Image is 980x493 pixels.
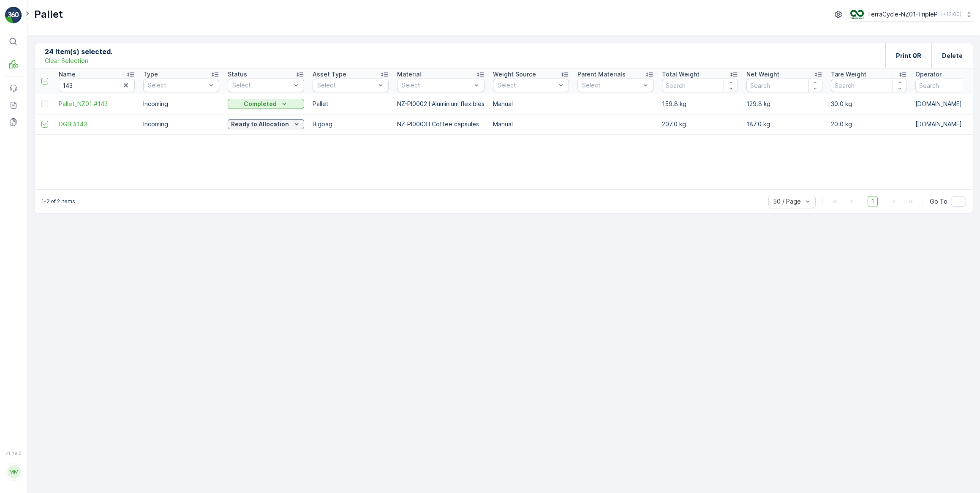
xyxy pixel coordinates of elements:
span: Go To [930,197,947,206]
a: Pallet_NZ01 #143 [59,100,135,108]
div: Toggle Row Selected [41,101,48,107]
p: TerraCycle-NZ01-TripleP [867,10,938,19]
p: Total Weight [662,70,700,79]
td: NZ-PI0003 I Coffee capsules [393,114,489,134]
td: Incoming [139,114,223,134]
p: Select [582,81,640,90]
input: Search [746,79,822,92]
p: Parent Materials [577,70,626,79]
td: 129.8 kg [742,94,827,114]
input: Search [831,79,907,92]
p: Print QR [896,52,921,60]
p: Operator [915,70,942,79]
p: Clear Selection [45,57,88,65]
div: Toggle Row Selected [41,121,48,128]
p: Pallet [34,8,63,21]
p: Net Weight [746,70,779,79]
p: Weight Source [493,70,536,79]
p: Ready to Allocation [231,120,289,128]
p: Select [148,81,206,90]
p: Select [402,81,471,90]
input: Search [662,79,738,92]
p: 24 Item(s) selected. [45,46,112,57]
p: Material [397,70,421,79]
p: Name [59,70,76,79]
img: logo [5,7,22,24]
p: ( +12:00 ) [941,11,961,18]
input: Search [59,79,135,92]
button: TerraCycle-NZ01-TripleP(+12:00) [850,7,973,22]
td: 187.0 kg [742,114,827,134]
p: Tare Weight [831,70,866,79]
span: v 1.49.0 [5,451,22,456]
p: Delete [942,52,963,60]
p: Status [228,70,247,79]
td: 30.0 kg [827,94,911,114]
p: Completed [244,100,277,108]
td: NZ-PI0002 I Aluminium flexibles [393,94,489,114]
button: MM [5,458,22,486]
td: Manual [489,94,573,114]
td: 20.0 kg [827,114,911,134]
td: 207.0 kg [658,114,742,134]
button: Completed [228,99,304,109]
p: Select [232,81,291,90]
td: Bigbag [308,114,393,134]
a: DGB #143 [59,120,135,128]
td: Manual [489,114,573,134]
td: Incoming [139,94,223,114]
td: Pallet [308,94,393,114]
p: Type [143,70,158,79]
img: TC_7kpGtVS.png [850,10,864,19]
p: 1-2 of 2 items [41,198,75,205]
p: Select [317,81,376,90]
p: Select [498,81,556,90]
td: 159.8 kg [658,94,742,114]
div: MM [7,465,21,479]
p: Asset Type [313,70,346,79]
button: Ready to Allocation [228,119,304,129]
span: 1 [868,196,878,207]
